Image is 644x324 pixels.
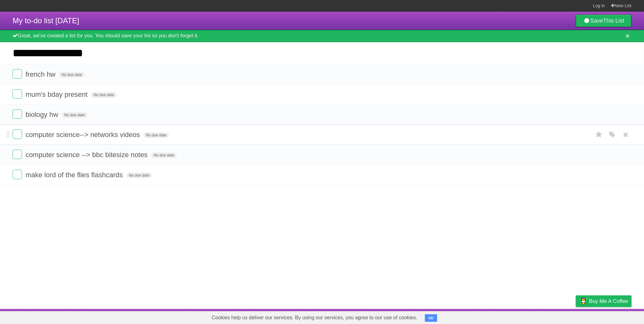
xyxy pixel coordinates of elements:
[576,14,631,27] a: SaveThis List
[593,129,605,140] label: Star task
[13,170,22,179] label: Done
[603,18,624,24] b: This List
[91,92,117,98] span: No due date
[205,311,424,324] span: Cookies help us deliver our services. By using our services, you agree to our use of cookies.
[589,296,628,307] span: Buy me a coffee
[576,295,631,307] a: Buy me a coffee
[25,111,60,118] span: biology hw
[513,310,538,322] a: Developers
[13,16,79,25] span: My to-do list [DATE]
[13,69,22,79] label: Done
[13,150,22,159] label: Done
[425,314,437,322] button: OK
[59,72,85,78] span: No due date
[25,131,142,139] span: computer science--> networks videos
[13,109,22,119] label: Done
[568,310,584,322] a: Privacy
[143,132,169,138] span: No due date
[25,91,89,98] span: mum's bday present
[62,112,87,118] span: No due date
[492,310,505,322] a: About
[592,310,631,322] a: Suggest a feature
[546,310,560,322] a: Terms
[126,173,152,178] span: No due date
[579,296,587,306] img: Buy me a coffee
[25,151,149,159] span: computer science --> bbc bitesize notes
[25,70,57,78] span: french hw
[151,152,177,158] span: No due date
[13,129,22,139] label: Done
[25,171,124,179] span: make lord of the flies flashcards
[13,89,22,99] label: Done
